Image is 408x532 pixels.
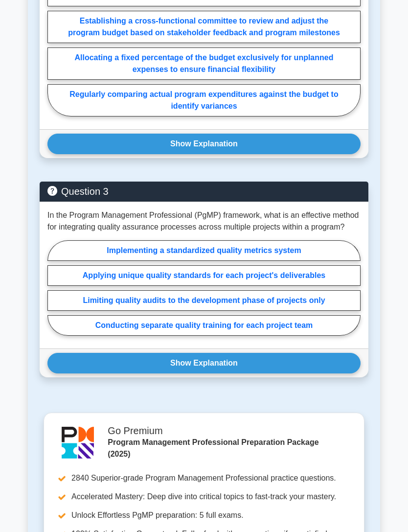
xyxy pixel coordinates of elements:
[47,47,361,80] label: Allocating a fixed percentage of the budget exclusively for unplanned expenses to ensure financia...
[47,353,361,373] button: Show Explanation
[47,209,361,233] p: In the Program Management Professional (PgMP) framework, what is an effective method for integrat...
[47,290,361,311] label: Limiting quality audits to the development phase of projects only
[47,134,361,154] button: Show Explanation
[47,185,361,197] h5: Question 3
[47,84,361,116] label: Regularly comparing actual program expenditures against the budget to identify variances
[47,11,361,43] label: Establishing a cross-functional committee to review and adjust the program budget based on stakeh...
[47,315,361,336] label: Conducting separate quality training for each project team
[47,265,361,286] label: Applying unique quality standards for each project's deliverables
[47,240,361,261] label: Implementing a standardized quality metrics system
